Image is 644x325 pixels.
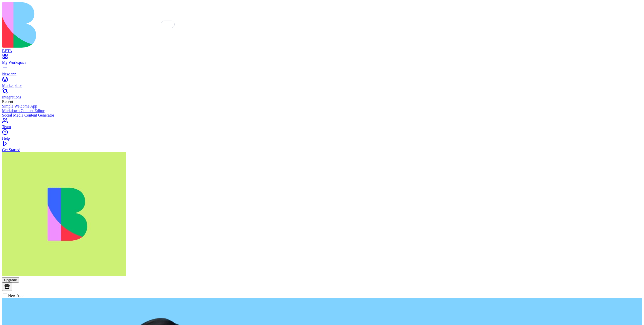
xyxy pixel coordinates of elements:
[2,132,642,141] a: Help
[2,79,642,88] a: Marketplace
[2,120,642,129] a: Team
[2,72,642,76] div: New app
[2,67,642,76] a: New app
[2,44,642,53] a: BETA
[2,56,642,65] a: My Workspace
[2,104,642,109] a: Simple Welcome App
[2,60,642,65] div: My Workspace
[2,95,642,99] div: Integrations
[2,99,13,104] span: Recent
[2,113,642,118] a: Social Media Content Generator
[2,277,19,283] button: Upgrade
[2,148,642,152] div: Get Started
[2,90,642,99] a: Integrations
[2,2,204,48] img: logo
[2,125,642,129] div: Team
[2,278,19,282] a: Upgrade
[2,143,642,152] a: Get Started
[2,83,642,88] div: Marketplace
[8,293,23,298] span: New App
[2,109,642,113] a: Markdown Content Editor
[2,152,126,276] img: WhatsApp_Image_2025-01-03_at_11.26.17_rubx1k.jpg
[2,49,642,53] div: BETA
[2,136,642,141] div: Help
